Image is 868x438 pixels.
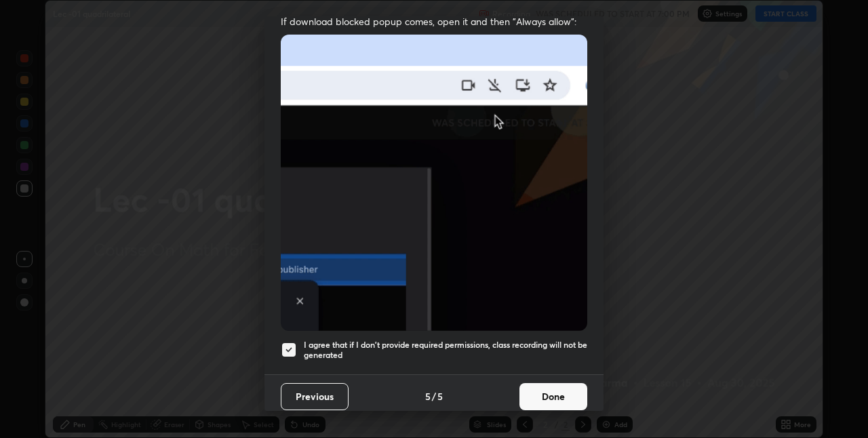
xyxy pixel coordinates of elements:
[281,35,587,331] img: downloads-permission-blocked.gif
[425,389,431,403] h4: 5
[281,15,587,28] span: If download blocked popup comes, open it and then "Always allow":
[304,340,587,361] h5: I agree that if I don't provide required permissions, class recording will not be generated
[519,383,587,410] button: Done
[437,389,443,403] h4: 5
[432,389,436,403] h4: /
[281,383,349,410] button: Previous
